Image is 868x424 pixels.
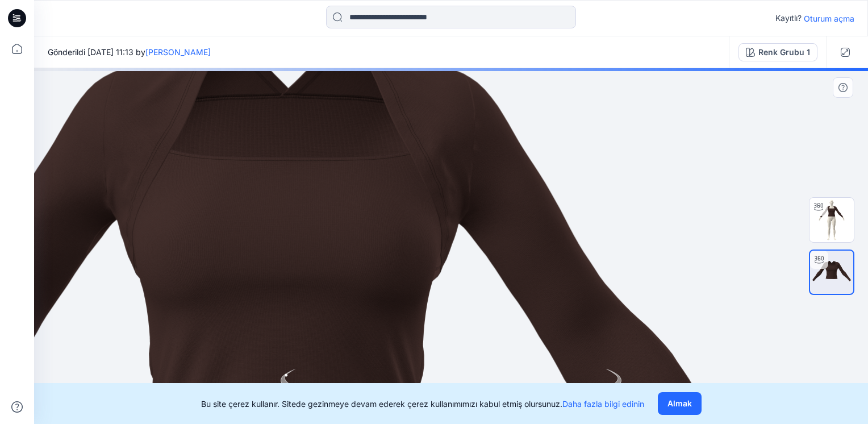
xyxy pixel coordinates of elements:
p: Bu site çerez kullanır. Sitede gezinmeye devam ederek çerez kullanımımızı kabul etmiş olursunuz. [201,398,644,410]
span: Gönderildi [DATE] 11:13 by [48,46,211,58]
a: Daha fazla bilgi edinin [562,399,644,409]
p: Kayıtlı? [775,11,802,25]
div: Renk Grubu 1 [758,46,810,59]
a: [PERSON_NAME] [145,47,211,57]
button: Almak [658,392,702,415]
img: Arşiv [810,251,853,294]
img: Arşiv [809,198,854,242]
button: Renk Grubu 1 [738,43,817,61]
p: Oturum açma [804,13,854,24]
